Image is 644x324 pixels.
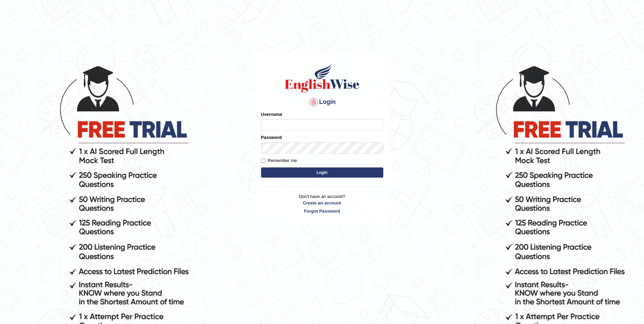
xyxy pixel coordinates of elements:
[261,157,297,164] label: Remember me
[283,63,361,93] img: Logo of English Wise sign in for intelligent practice with AI
[261,200,383,206] a: Create an account
[261,167,383,178] button: Login
[261,193,383,214] p: Don't have an account?
[261,97,383,108] h4: Login
[261,208,383,214] a: Forgot Password
[261,111,282,118] label: Username
[261,159,265,163] input: Remember me
[261,134,282,141] label: Password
